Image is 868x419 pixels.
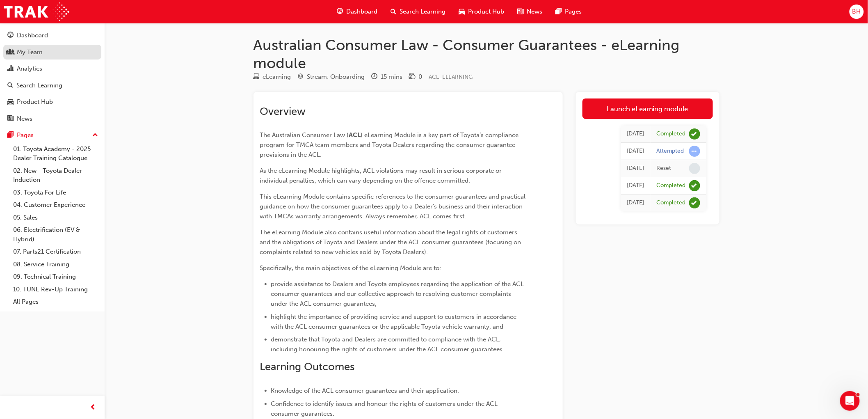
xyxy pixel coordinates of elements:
span: BH [852,7,861,16]
a: Launch eLearning module [582,98,713,119]
span: search-icon [7,82,13,89]
a: Dashboard [3,28,101,43]
button: DashboardMy TeamAnalyticsSearch LearningProduct HubNews [3,26,101,128]
div: Dashboard [17,31,48,40]
div: Stream [298,72,365,82]
a: 10. TUNE Rev-Up Training [10,283,101,296]
div: 0 [419,72,423,82]
span: Search Learning [400,7,446,16]
div: Pages [17,131,34,140]
a: guage-iconDashboard [331,3,384,20]
div: Price [409,72,423,82]
span: learningRecordVerb_ATTEMPT-icon [689,146,700,157]
span: people-icon [7,49,14,56]
div: Attempted [657,147,684,155]
span: Pages [565,7,582,16]
a: 06. Electrification (EV & Hybrid) [10,224,101,245]
div: Product Hub [17,97,53,107]
span: learningRecordVerb_NONE-icon [689,163,700,174]
span: ) eLearning Module is a key part of Toyota’s compliance program for TMCA team members and Toyota ... [260,131,521,158]
div: Reset [657,165,672,172]
div: Completed [657,130,686,138]
span: prev-icon [90,403,96,413]
div: Stream: Onboarding [307,72,365,82]
span: target-icon [298,73,304,81]
a: 08. Service Training [10,258,101,271]
span: Learning resource code [429,73,473,80]
span: news-icon [7,115,14,123]
div: My Team [17,48,43,57]
span: chart-icon [7,65,14,73]
a: Search Learning [3,78,101,93]
span: learningRecordVerb_COMPLETE-icon [689,128,700,140]
div: News [17,114,32,124]
span: As the eLearning Module highlights, ACL violations may result in serious corporate or individual ... [260,167,504,184]
span: clock-icon [372,73,378,81]
div: Duration [372,72,403,82]
a: Analytics [3,61,101,76]
a: search-iconSearch Learning [384,3,452,20]
span: Product Hub [468,7,505,16]
div: Search Learning [16,81,62,90]
a: 07. Parts21 Certification [10,245,101,258]
div: Completed [657,182,686,190]
a: 09. Technical Training [10,270,101,283]
span: News [527,7,543,16]
div: eLearning [263,72,291,82]
span: highlight the importance of providing service and support to customers in accordance with the ACL... [271,313,519,330]
span: The eLearning Module also contains useful information about the legal rights of customers and the... [260,229,523,256]
span: Overview [260,105,306,118]
span: learningRecordVerb_COMPLETE-icon [689,197,700,208]
span: learningRecordVerb_COMPLETE-icon [689,180,700,191]
button: BH [850,5,864,19]
button: Pages [3,128,101,143]
div: Analytics [17,64,42,73]
span: This eLearning Module contains specific references to the consumer guarantees and practical guida... [260,193,528,220]
a: All Pages [10,295,101,308]
span: demonstrate that Toyota and Dealers are committed to compliance with the ACL, including honouring... [271,336,505,353]
a: news-iconNews [511,3,549,20]
span: The Australian Consumer Law ( [260,131,349,139]
div: Completed [657,199,686,207]
span: news-icon [518,7,524,17]
span: guage-icon [337,7,343,17]
span: guage-icon [7,32,14,39]
span: money-icon [409,73,416,81]
a: 05. Sales [10,211,101,224]
span: provide assistance to Dealers and Toyota employees regarding the application of the ACL consumer ... [271,280,526,307]
img: Trak [4,2,69,21]
span: Confidence to identify issues and honour the rights of customers under the ACL consumer guarantees. [271,400,500,417]
span: Knowledge of the ACL consumer guarantees and their application. [271,387,459,394]
a: 03. Toyota For Life [10,186,101,199]
h1: Australian Consumer Law - Consumer Guarantees - eLearning module [254,36,720,72]
div: Wed May 07 2025 11:24:43 GMT+1000 (Australian Eastern Standard Time) [627,164,644,173]
div: Wed May 07 2025 11:24:44 GMT+1000 (Australian Eastern Standard Time) [627,147,644,156]
span: pages-icon [556,7,562,17]
a: News [3,111,101,126]
span: Learning Outcomes [260,360,355,373]
div: Mon Apr 17 2023 00:00:00 GMT+1000 (Australian Eastern Standard Time) [627,181,644,190]
div: Mon Jul 04 2022 00:00:00 GMT+1000 (Australian Eastern Standard Time) [627,198,644,208]
a: 04. Customer Experience [10,199,101,211]
a: My Team [3,45,101,60]
a: 02. New - Toyota Dealer Induction [10,165,101,186]
span: pages-icon [7,132,14,139]
div: Wed May 07 2025 11:26:56 GMT+1000 (Australian Eastern Standard Time) [627,129,644,139]
div: Type [254,72,291,82]
span: search-icon [391,7,397,17]
span: ACL [349,131,361,139]
span: car-icon [7,98,14,106]
iframe: Intercom live chat [840,391,860,411]
a: pages-iconPages [549,3,589,20]
a: car-iconProduct Hub [452,3,511,20]
span: Dashboard [347,7,378,16]
span: car-icon [459,7,465,17]
span: learningResourceType_ELEARNING-icon [254,73,260,81]
div: 15 mins [381,72,403,82]
span: Specifically, the main objectives of the eLearning Module are to: [260,264,441,272]
span: up-icon [92,130,98,141]
a: Product Hub [3,94,101,110]
a: 01. Toyota Academy - 2025 Dealer Training Catalogue [10,143,101,165]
